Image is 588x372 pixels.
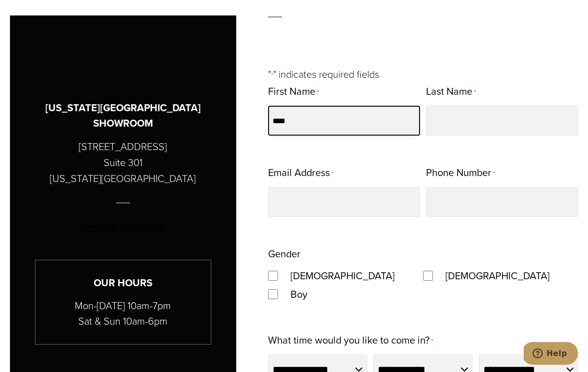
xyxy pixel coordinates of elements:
[268,83,319,102] label: First Name
[268,67,578,83] p: " " indicates required fields
[81,220,164,235] a: [PHONE_NUMBER]
[524,342,578,367] iframe: Opens a widget where you can chat to one of our agents
[268,245,300,263] legend: Gender
[281,286,317,304] label: Boy
[281,267,405,285] label: [DEMOGRAPHIC_DATA]
[426,83,476,102] label: Last Name
[35,276,211,291] h3: Our Hours
[35,101,211,132] h3: [US_STATE][GEOGRAPHIC_DATA] SHOWROOM
[426,164,495,184] label: Phone Number
[436,267,560,285] label: [DEMOGRAPHIC_DATA]
[50,139,196,187] p: [STREET_ADDRESS] Suite 301 [US_STATE][GEOGRAPHIC_DATA]
[268,164,333,184] label: Email Address
[268,332,433,351] label: What time would you like to come in?
[35,299,211,330] p: Mon-[DATE] 10am-7pm Sat & Sun 10am-6pm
